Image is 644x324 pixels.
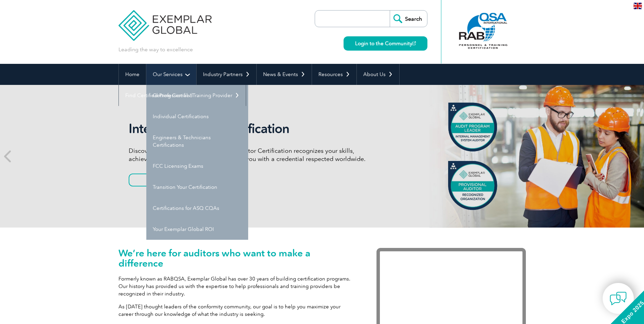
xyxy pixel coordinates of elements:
p: Discover how our redesigned Internal Auditor Certification recognizes your skills, achievements, ... [129,147,383,163]
a: Certifications for ASQ CQAs [146,198,248,219]
a: Engineers & Technicians Certifications [146,127,248,156]
img: open_square.png [412,41,416,45]
a: Find Certified Professional / Training Provider [119,85,246,106]
a: Login to the Community [344,36,427,51]
a: About Us [357,64,399,85]
img: en [633,3,642,9]
a: Your Exemplar Global ROI [146,219,248,240]
a: FCC Licensing Exams [146,156,248,177]
a: Industry Partners [197,64,256,85]
p: As [DATE] thought leaders of the conformity community, our goal is to help you maximize your care... [118,303,356,318]
a: Resources [312,64,356,85]
a: Individual Certifications [146,106,248,127]
p: Formerly known as RABQSA, Exemplar Global has over 30 years of building certification programs. O... [118,275,356,298]
a: News & Events [257,64,312,85]
a: Home [119,64,146,85]
a: Learn More [129,174,199,186]
img: contact-chat.png [610,290,627,307]
h1: We’re here for auditors who want to make a difference [118,248,356,268]
a: Transition Your Certification [146,177,248,198]
p: Leading the way to excellence [118,46,193,53]
a: Our Services [146,64,196,85]
input: Search [390,11,427,27]
h2: Internal Auditor Certification [129,121,383,137]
